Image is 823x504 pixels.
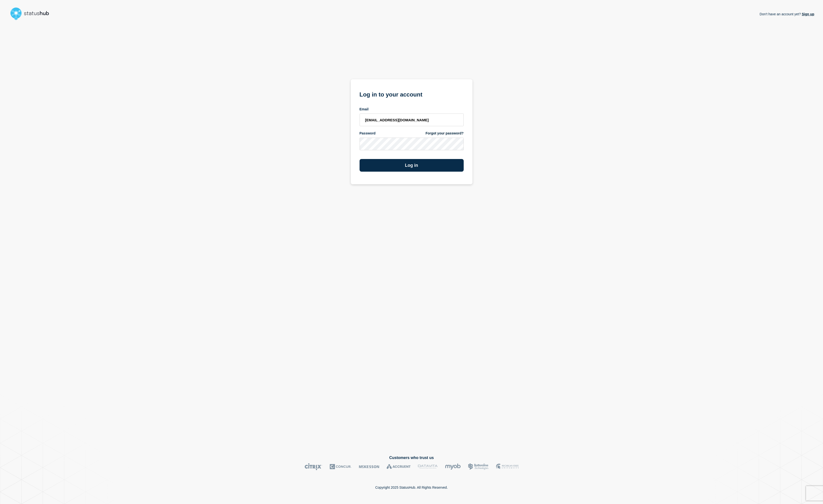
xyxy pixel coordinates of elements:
[330,463,352,470] img: Concur logo
[468,463,489,470] img: Bottomline logo
[360,107,369,112] span: Email
[445,463,461,470] img: myob logo
[360,89,464,98] h1: Log in to your account
[360,138,464,150] input: password input
[9,456,814,460] h2: Customers who trust us
[760,8,814,20] p: Don't have an account yet?
[387,463,411,470] img: Accruent logo
[9,6,55,21] img: StatusHub logo
[360,159,464,172] button: Log in
[425,131,463,136] a: Forgot your password?
[801,12,814,16] a: Sign up
[496,463,519,470] img: MSU logo
[360,131,376,136] span: Password
[360,114,464,126] input: email input
[305,463,322,470] img: Citrix logo
[359,463,379,470] img: McKesson logo
[375,486,448,489] p: Copyright 2025 StatusHub. All Rights Reserved.
[418,463,438,470] img: DataVita logo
